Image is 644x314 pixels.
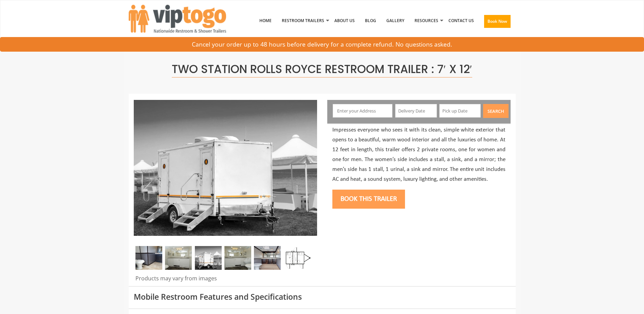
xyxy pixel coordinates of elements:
img: Side view of two station restroom trailer with separate doors for males and females [134,100,317,236]
a: Resources [409,3,443,38]
img: A mini restroom trailer with two separate stations and separate doors for males and females [195,246,222,270]
a: Gallery [381,3,409,38]
img: Gel 2 station 03 [224,246,251,270]
a: About Us [329,3,360,38]
a: Blog [360,3,381,38]
button: Book this trailer [332,190,405,209]
span: Two Station Rolls Royce Restroom Trailer : 7′ x 12′ [172,61,472,77]
p: Impresses everyone who sees it with its clean, simple white exterior that opens to a beautiful, w... [332,125,505,184]
button: Search [483,104,509,118]
a: Contact Us [443,3,479,38]
input: Enter your Address [333,104,392,118]
div: Products may vary from images [134,275,317,286]
img: A close view of inside of a station with a stall, mirror and cabinets [254,246,281,270]
a: Book Now [479,3,516,42]
img: A close view of inside of a station with a stall, mirror and cabinets [135,246,162,270]
input: Delivery Date [395,104,437,118]
button: Book Now [484,15,511,28]
a: Restroom Trailers [277,3,329,38]
img: Floor Plan of 2 station restroom with sink and toilet [284,246,311,270]
a: Home [254,3,277,38]
h3: Mobile Restroom Features and Specifications [134,293,511,301]
img: VIPTOGO [129,5,226,33]
input: Pick up Date [439,104,481,118]
img: Gel 2 station 02 [165,246,192,270]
